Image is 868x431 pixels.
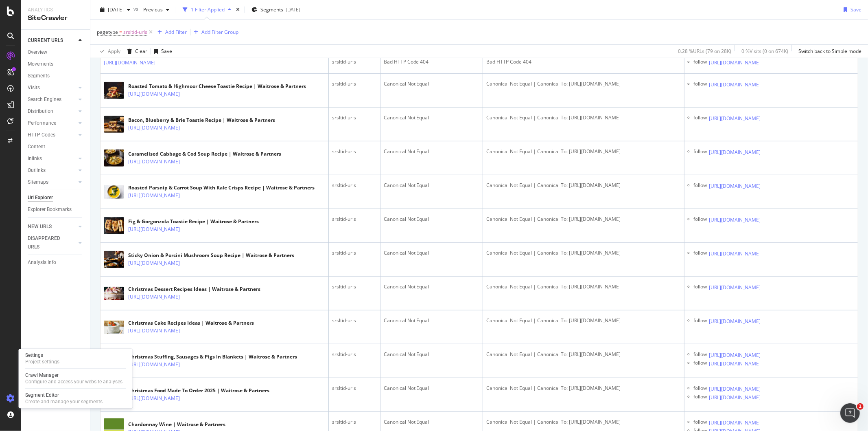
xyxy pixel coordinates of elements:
div: Canonical Not Equal | Canonical To: [URL][DOMAIN_NAME] [486,283,681,290]
div: Inlinks [28,154,42,163]
div: srsltid-urls [332,114,377,121]
div: follow [694,58,707,67]
div: Bacon, Blueberry & Brie Toastie Recipe | Waitrose & Partners [128,117,275,124]
a: [URL][DOMAIN_NAME] [128,191,180,200]
div: Canonical Not Equal [384,249,479,257]
img: main image [104,251,124,268]
a: NEW URLS [28,222,76,231]
div: Canonical Not Equal [384,114,479,121]
span: Previous [140,6,163,13]
a: [URL][DOMAIN_NAME] [709,182,761,190]
div: Chardonnay Wine | Waitrose & Partners [128,421,225,428]
a: Segments [28,72,84,80]
div: srsltid-urls [332,182,377,189]
button: Apply [97,45,120,58]
a: Crawl ManagerConfigure and access your website analyses [22,371,129,386]
div: Canonical Not Equal [384,351,479,358]
button: Switch back to Simple mode [795,45,861,58]
div: Fig & Gorgonzola Toastie Recipe | Waitrose & Partners [128,218,259,225]
div: DISAPPEARED URLS [28,234,69,251]
div: Create and manage your segments [25,398,103,405]
a: Search Engines [28,95,76,104]
img: main image [104,287,124,300]
div: 1 Filter Applied [191,6,225,13]
a: [URL][DOMAIN_NAME] [709,419,761,427]
a: Visits [28,84,76,92]
img: main image [104,150,124,167]
a: Explorer Bookmarks [28,205,84,214]
div: Canonical Not Equal [384,385,479,392]
button: Save [151,45,172,58]
div: Segment Editor [25,392,103,398]
div: Canonical Not Equal | Canonical To: [URL][DOMAIN_NAME] [486,351,681,358]
a: [URL][DOMAIN_NAME] [709,360,761,368]
div: Canonical Not Equal [384,283,479,290]
a: [URL][DOMAIN_NAME] [709,317,761,325]
a: [URL][DOMAIN_NAME] [709,284,761,292]
div: Crawl Manager [25,372,122,378]
div: Overview [28,48,47,57]
div: Canonical Not Equal [384,148,479,155]
div: Canonical Not Equal | Canonical To: [URL][DOMAIN_NAME] [486,114,681,121]
div: Analysis Info [28,258,56,267]
button: Save [840,3,861,16]
div: follow [694,418,707,427]
div: Christmas Food Made To Order 2025 | Waitrose & Partners [128,387,269,394]
a: DISAPPEARED URLS [28,234,76,251]
div: Roasted Parsnip & Carrot Soup With Kale Crisps Recipe | Waitrose & Partners [128,184,315,191]
div: Settings [25,352,59,358]
div: Url Explorer [28,194,53,202]
img: main image [104,321,124,334]
div: Sitemaps [28,178,48,187]
img: main image [104,82,124,99]
div: srsltid-urls [332,249,377,257]
div: NEW URLS [28,222,52,231]
div: Apply [108,48,120,55]
a: [URL][DOMAIN_NAME] [104,59,155,67]
div: Canonical Not Equal | Canonical To: [URL][DOMAIN_NAME] [486,317,681,324]
a: [URL][DOMAIN_NAME] [709,250,761,258]
a: Distribution [28,107,76,116]
div: times [234,6,241,14]
div: follow [694,393,707,402]
button: [DATE] [97,3,133,16]
div: Configure and access your website analyses [25,378,122,385]
div: Roasted Tomato & Highmoor Cheese Toastie Recipe | Waitrose & Partners [128,83,306,90]
a: [URL][DOMAIN_NAME] [128,293,180,301]
a: Overview [28,48,84,57]
div: Outlinks [28,166,46,175]
a: [URL][DOMAIN_NAME] [709,385,761,393]
div: Canonical Not Equal | Canonical To: [URL][DOMAIN_NAME] [486,215,681,223]
div: srsltid-urls [332,58,377,66]
a: [URL][DOMAIN_NAME] [128,225,180,233]
div: follow [694,148,707,156]
iframe: Intercom live chat [840,403,860,423]
button: Segments[DATE] [248,3,304,16]
div: Switch back to Simple mode [798,48,861,55]
div: srsltid-urls [332,148,377,155]
div: Performance [28,119,56,128]
div: Add Filter [165,29,187,35]
button: Clear [124,45,147,58]
span: 2025 Sep. 27th [108,6,124,13]
div: follow [694,317,707,325]
div: Christmas Cake Recipes Ideas | Waitrose & Partners [128,319,254,327]
a: Segment EditorCreate and manage your segments [22,391,129,406]
div: follow [694,215,707,224]
a: [URL][DOMAIN_NAME] [709,394,761,402]
span: vs [133,5,140,12]
div: Save [851,6,861,13]
button: 1 Filter Applied [179,3,234,16]
div: Bad HTTP Code 404 [384,58,479,66]
div: 0.28 % URLs ( 79 on 28K ) [678,48,731,55]
a: [URL][DOMAIN_NAME] [128,361,180,369]
div: Explorer Bookmarks [28,205,72,214]
div: Bad HTTP Code 404 [486,58,681,66]
a: CURRENT URLS [28,36,76,45]
div: srsltid-urls [332,283,377,290]
div: HTTP Codes [28,131,55,139]
div: Sticky Onion & Porcini Mushroom Soup Recipe | Waitrose & Partners [128,252,294,259]
button: Previous [140,3,173,16]
div: follow [694,80,707,89]
a: [URL][DOMAIN_NAME] [709,216,761,224]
